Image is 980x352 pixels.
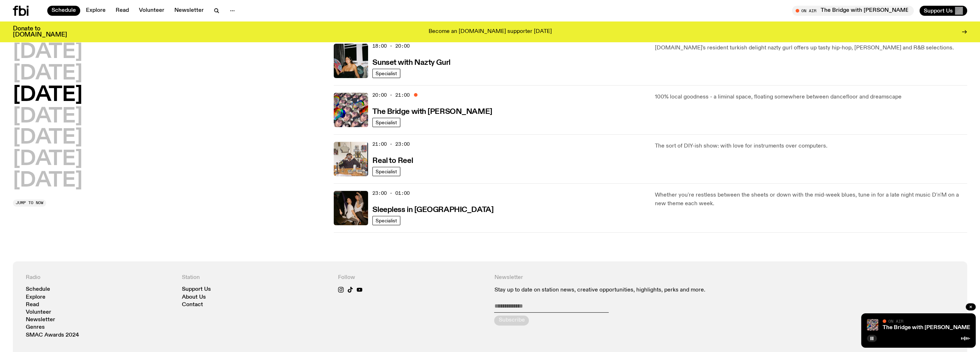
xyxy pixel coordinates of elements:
[376,169,397,174] span: Specialist
[13,26,67,38] h3: Donate to [DOMAIN_NAME]
[135,6,169,16] a: Volunteer
[26,325,45,330] a: Genres
[372,205,493,214] a: Sleepless in [GEOGRAPHIC_DATA]
[372,69,400,78] a: Specialist
[13,107,82,127] button: [DATE]
[883,325,972,331] a: The Bridge with [PERSON_NAME]
[429,29,552,35] p: Become an [DOMAIN_NAME] supporter [DATE]
[182,287,211,292] a: Support Us
[26,274,173,281] h4: Radio
[170,6,208,16] a: Newsletter
[655,142,967,150] p: The sort of DIY-ish show: with love for instruments over computers.
[372,141,410,148] span: 21:00 - 23:00
[372,59,450,67] h3: Sunset with Nazty Gurl
[16,201,43,205] span: Jump to now
[376,218,397,223] span: Specialist
[26,333,79,338] a: SMAC Awards 2024
[13,149,82,169] button: [DATE]
[13,64,82,84] button: [DATE]
[372,190,410,197] span: 23:00 - 01:00
[26,287,50,292] a: Schedule
[372,108,492,116] h3: The Bridge with [PERSON_NAME]
[372,58,450,67] a: Sunset with Nazty Gurl
[26,295,45,300] a: Explore
[888,319,903,323] span: On Air
[334,142,368,176] img: Jasper Craig Adams holds a vintage camera to his eye, obscuring his face. He is wearing a grey ju...
[13,128,82,148] button: [DATE]
[372,43,410,49] span: 18:00 - 20:00
[494,287,798,294] p: Stay up to date on station news, creative opportunities, highlights, perks and more.
[655,191,967,208] p: Whether you're restless between the sheets or down with the mid-week blues, tune in for a late ni...
[111,6,133,16] a: Read
[372,206,493,214] h3: Sleepless in [GEOGRAPHIC_DATA]
[376,71,397,76] span: Specialist
[182,274,329,281] h4: Station
[494,315,529,326] button: Subscribe
[13,42,82,62] button: [DATE]
[372,156,413,165] a: Real to Reel
[13,199,46,207] button: Jump to now
[13,171,82,191] button: [DATE]
[372,118,400,127] a: Specialist
[372,107,492,116] a: The Bridge with [PERSON_NAME]
[334,191,368,225] img: Marcus Whale is on the left, bent to his knees and arching back with a gleeful look his face He i...
[26,310,51,315] a: Volunteer
[47,6,80,16] a: Schedule
[82,6,110,16] a: Explore
[376,120,397,125] span: Specialist
[924,8,953,14] span: Support Us
[372,167,400,176] a: Specialist
[26,317,55,323] a: Newsletter
[372,157,413,165] h3: Real to Reel
[13,85,82,105] button: [DATE]
[655,93,967,101] p: 100% local goodness - a liminal space, floating somewhere between dancefloor and dreamscape
[792,6,914,16] button: On AirThe Bridge with [PERSON_NAME]
[338,274,486,281] h4: Follow
[182,302,203,308] a: Contact
[26,302,39,308] a: Read
[919,6,967,16] button: Support Us
[655,44,967,52] p: [DOMAIN_NAME]'s resident turkish delight nazty gurl offers up tasty hip-hop, [PERSON_NAME] and R&...
[182,295,206,300] a: About Us
[494,274,798,281] h4: Newsletter
[372,216,400,225] a: Specialist
[372,92,410,98] span: 20:00 - 21:00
